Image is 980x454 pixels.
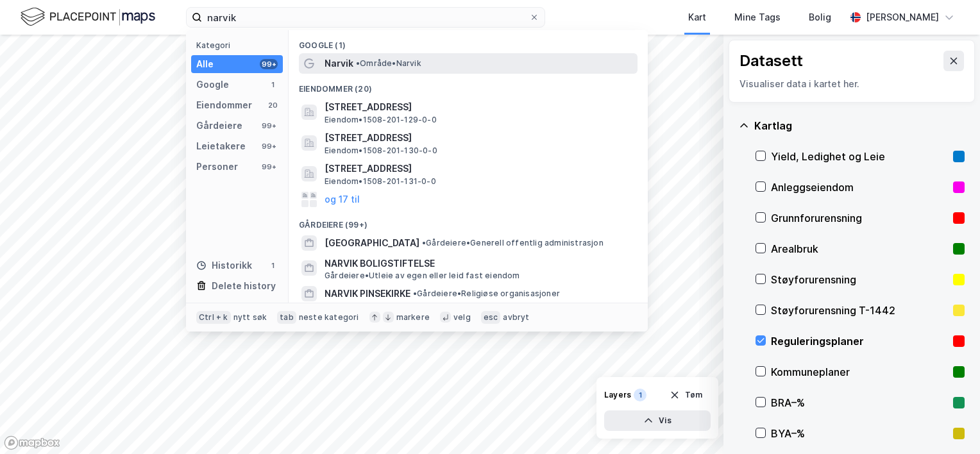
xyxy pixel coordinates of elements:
[771,426,948,441] div: BYA–%
[325,56,353,71] span: Narvik
[771,210,948,226] div: Grunnforurensning
[325,176,436,187] span: Eiendom • 1508-201-131-0-0
[916,392,980,454] div: Kontrollprogram for chat
[260,121,278,131] div: 99+
[771,149,948,164] div: Yield, Ledighet og Leie
[260,162,278,172] div: 99+
[196,97,252,113] div: Eiendommer
[196,258,252,273] div: Historikk
[21,6,155,28] img: logo.f888ab2527a4732fd821a326f86c7f29.svg
[734,10,781,25] div: Mine Tags
[771,395,948,410] div: BRA–%
[809,10,831,25] div: Bolig
[661,385,711,405] button: Tøm
[196,77,229,92] div: Google
[196,159,238,174] div: Personer
[916,392,980,454] iframe: Chat Widget
[196,40,283,50] div: Kategori
[413,289,560,299] span: Gårdeiere • Religiøse organisasjoner
[325,271,520,281] span: Gårdeiere • Utleie av egen eller leid fast eiendom
[771,364,948,380] div: Kommuneplaner
[771,241,948,256] div: Arealbruk
[212,278,276,294] div: Delete history
[739,51,803,71] div: Datasett
[202,8,529,27] input: Søk på adresse, matrikkel, gårdeiere, leietakere eller personer
[233,312,267,323] div: nytt søk
[196,139,246,154] div: Leietakere
[325,99,632,115] span: [STREET_ADDRESS]
[289,74,648,97] div: Eiendommer (20)
[356,58,421,69] span: Område • Narvik
[325,161,632,176] span: [STREET_ADDRESS]
[267,80,278,90] div: 1
[325,286,410,301] span: NARVIK PINSEKIRKE
[356,58,360,68] span: •
[4,435,60,450] a: Mapbox homepage
[754,118,965,133] div: Kartlag
[688,10,706,25] div: Kart
[260,141,278,151] div: 99+
[771,333,948,349] div: Reguleringsplaner
[289,30,648,53] div: Google (1)
[503,312,529,323] div: avbryt
[481,311,501,324] div: esc
[422,238,426,248] span: •
[634,389,646,401] div: 1
[196,118,242,133] div: Gårdeiere
[325,146,437,156] span: Eiendom • 1508-201-130-0-0
[325,192,360,207] button: og 17 til
[325,256,632,271] span: NARVIK BOLIGSTIFTELSE
[771,272,948,287] div: Støyforurensning
[325,235,419,251] span: [GEOGRAPHIC_DATA]
[396,312,430,323] div: markere
[413,289,417,298] span: •
[196,56,214,72] div: Alle
[299,312,359,323] div: neste kategori
[739,76,964,92] div: Visualiser data i kartet her.
[866,10,939,25] div: [PERSON_NAME]
[260,59,278,69] div: 99+
[453,312,471,323] div: velg
[771,180,948,195] div: Anleggseiendom
[422,238,604,248] span: Gårdeiere • Generell offentlig administrasjon
[325,115,437,125] span: Eiendom • 1508-201-129-0-0
[325,130,632,146] span: [STREET_ADDRESS]
[289,210,648,233] div: Gårdeiere (99+)
[196,311,231,324] div: Ctrl + k
[267,260,278,271] div: 1
[604,410,711,431] button: Vis
[771,303,948,318] div: Støyforurensning T-1442
[277,311,296,324] div: tab
[267,100,278,110] div: 20
[604,390,631,400] div: Layers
